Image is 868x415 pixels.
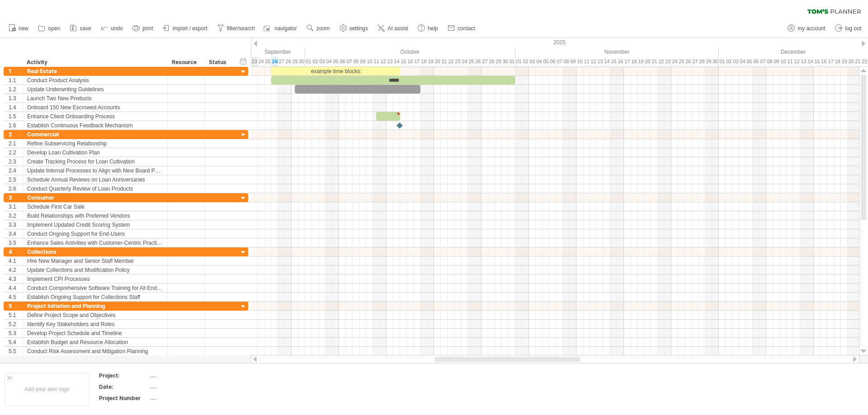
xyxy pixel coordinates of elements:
[27,175,163,184] div: Schedule Annual Reviews on Loan Anniversaries
[9,148,22,157] div: 2.2
[99,383,149,391] div: Date:
[814,57,821,66] div: Monday, 15 December 2025
[262,23,299,34] a: navigator
[780,57,787,66] div: Wednesday, 10 December 2025
[373,57,380,66] div: Saturday, 11 October 2025
[27,302,163,310] div: Project Initiation and Planning
[488,57,495,66] div: Tuesday, 28 October 2025
[698,57,705,66] div: Friday, 28 November 2025
[726,57,732,66] div: Tuesday, 2 December 2025
[536,57,542,66] div: Tuesday, 4 November 2025
[27,76,163,84] div: Conduct Product Analysis
[142,25,153,32] span: print
[637,57,644,66] div: Wednesday, 19 November 2025
[739,57,746,66] div: Thursday, 4 December 2025
[99,23,126,34] a: undo
[414,57,420,66] div: Friday, 17 October 2025
[495,57,502,66] div: Wednesday, 29 October 2025
[305,47,515,57] div: October 2025
[375,23,410,34] a: AI assist
[807,57,814,66] div: Sunday, 14 December 2025
[27,238,163,247] div: Enhance Sales Activities with Customer-Centric Practices
[845,25,861,32] span: log out
[316,25,330,32] span: zoom
[407,57,414,66] div: Thursday, 16 October 2025
[9,112,22,121] div: 1.5
[6,23,31,34] a: new
[624,57,631,66] div: Monday, 17 November 2025
[9,193,22,202] div: 3
[349,25,368,32] span: settings
[36,23,63,34] a: open
[797,25,825,32] span: my account
[481,57,488,66] div: Monday, 27 October 2025
[515,47,719,57] div: November 2025
[27,220,163,229] div: Implement Updated Credit Scoring System
[27,311,163,319] div: Define Project Scope and Objectives
[27,284,163,292] div: Conduct Comprehensive Software Training for All End-Users
[854,57,861,66] div: Sunday, 21 December 2025
[448,57,454,66] div: Wednesday, 22 October 2025
[27,121,163,130] div: Establish Continuous Feedback Mechanism
[9,166,22,175] div: 2.4
[712,57,719,66] div: Sunday, 30 November 2025
[461,57,468,66] div: Friday, 24 October 2025
[428,25,438,32] span: help
[27,157,163,166] div: Create Tracking Process for Loan Cultivation
[9,130,22,139] div: 2
[304,23,332,34] a: zoom
[787,57,793,66] div: Thursday, 11 December 2025
[215,23,258,34] a: filter/search
[27,338,163,346] div: Establish Budget and Resource Allocation
[834,57,841,66] div: Thursday, 18 December 2025
[415,23,441,34] a: help
[346,57,353,66] div: Tuesday, 7 October 2025
[285,57,292,66] div: Sunday, 28 September 2025
[549,57,556,66] div: Thursday, 6 November 2025
[337,23,371,34] a: settings
[665,57,671,66] div: Sunday, 23 November 2025
[27,247,163,256] div: Collections
[705,57,712,66] div: Saturday, 29 November 2025
[509,57,515,66] div: Friday, 31 October 2025
[292,57,298,66] div: Monday, 29 September 2025
[258,57,264,66] div: Wednesday, 24 September 2025
[678,57,685,66] div: Tuesday, 25 November 2025
[99,394,149,402] div: Project Number
[9,293,22,301] div: 4.5
[400,57,407,66] div: Wednesday, 15 October 2025
[719,57,726,66] div: Monday, 1 December 2025
[325,57,332,66] div: Saturday, 4 October 2025
[27,103,163,112] div: Onboard 150 New Escrowed Accounts
[427,57,434,66] div: Sunday, 19 October 2025
[359,57,366,66] div: Thursday, 9 October 2025
[80,25,91,32] span: save
[841,57,848,66] div: Friday, 19 December 2025
[27,166,163,175] div: Update Internal Processes to Align with New Board Policy
[9,302,22,310] div: 5
[9,139,22,148] div: 2.1
[671,57,678,66] div: Monday, 24 November 2025
[9,338,22,346] div: 5.4
[651,57,658,66] div: Friday, 21 November 2025
[793,57,800,66] div: Friday, 12 December 2025
[9,220,22,229] div: 3.3
[9,157,22,166] div: 2.3
[604,57,610,66] div: Friday, 14 November 2025
[9,329,22,337] div: 5.3
[9,85,22,93] div: 1.2
[766,57,773,66] div: Monday, 8 December 2025
[27,329,163,337] div: Develop Project Schedule and Timeline
[9,320,22,328] div: 5.2
[27,130,163,139] div: Commercial
[610,57,617,66] div: Saturday, 15 November 2025
[590,57,597,66] div: Wednesday, 12 November 2025
[522,57,529,66] div: Sunday, 2 November 2025
[644,57,651,66] div: Thursday, 20 November 2025
[298,57,305,66] div: Tuesday, 30 September 2025
[785,23,828,34] a: my account
[27,85,163,93] div: Update Underwriting Guidelines
[9,94,22,103] div: 1.3
[753,57,759,66] div: Saturday, 6 December 2025
[9,311,22,319] div: 5.1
